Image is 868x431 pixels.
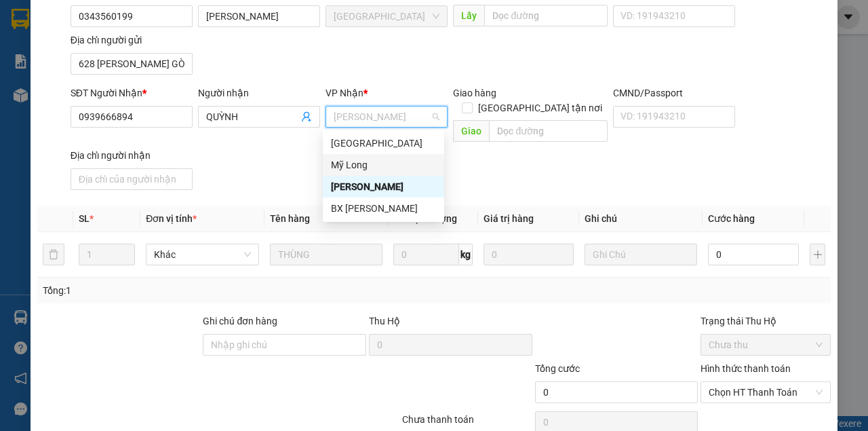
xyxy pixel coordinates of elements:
[12,12,149,28] div: Mỹ Long
[453,5,484,26] span: Lấy
[810,244,825,265] button: plus
[334,107,439,127] span: Cao Lãnh
[43,283,336,298] div: Tổng: 1
[484,244,574,265] input: 0
[709,382,823,402] span: Chọn HT Thanh Toán
[535,363,580,374] span: Tổng cước
[453,120,489,142] span: Giao
[203,316,277,326] label: Ghi chú đơn hàng
[331,157,436,172] div: Mỹ Long
[709,335,823,355] span: Chưa thu
[159,58,296,77] div: 0905728731
[71,53,193,75] input: Địa chỉ của người gửi
[270,244,382,265] input: VD: Bàn, Ghế
[159,12,296,42] div: [GEOGRAPHIC_DATA]
[203,334,366,356] input: Ghi chú đơn hàng
[12,28,149,44] div: [PERSON_NAME]
[473,100,608,115] span: [GEOGRAPHIC_DATA] tận nơi
[701,363,791,374] label: Hình thức thanh toán
[198,86,320,100] div: Người nhận
[323,132,444,154] div: Sài Gòn
[12,13,33,27] span: Gửi:
[154,244,250,265] span: Khác
[71,168,193,190] input: Địa chỉ của người nhận
[484,5,607,26] input: Dọc đường
[708,213,755,224] span: Cước hàng
[613,86,735,100] div: CMND/Passport
[12,63,149,96] div: ẤP MỸ [GEOGRAPHIC_DATA]
[71,148,193,163] div: Địa chỉ người nhận
[146,213,197,224] span: Đơn vị tính
[43,244,64,265] button: delete
[325,88,363,98] span: VP Nhận
[701,314,831,329] div: Trạng thái Thu Hộ
[79,213,90,224] span: SL
[159,12,191,26] span: Nhận:
[459,244,473,265] span: kg
[323,176,444,198] div: Cao Lãnh
[489,120,607,142] input: Dọc đường
[453,88,496,98] span: Giao hàng
[579,206,703,232] th: Ghi chú
[71,86,193,100] div: SĐT Người Nhận
[270,213,310,224] span: Tên hàng
[331,136,436,151] div: [GEOGRAPHIC_DATA]
[585,244,697,265] input: Ghi Chú
[331,179,436,194] div: [PERSON_NAME]
[323,198,444,219] div: BX Cao Lãnh
[71,33,193,48] div: Địa chỉ người gửi
[484,213,534,224] span: Giá trị hàng
[301,111,312,122] span: user-add
[12,44,149,63] div: 0764237399
[369,316,400,326] span: Thu Hộ
[323,154,444,176] div: Mỹ Long
[159,42,296,58] div: THẮM
[334,6,439,26] span: Sài Gòn
[331,201,436,216] div: BX [PERSON_NAME]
